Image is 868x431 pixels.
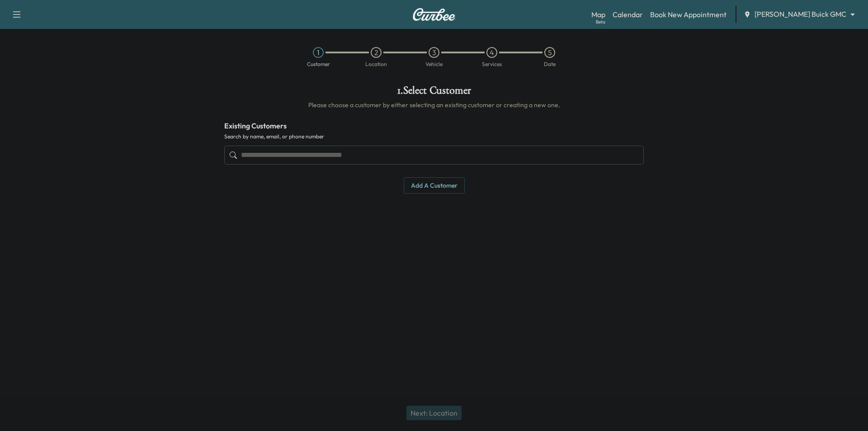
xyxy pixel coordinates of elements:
div: Vehicle [425,62,443,67]
div: Services [482,62,502,67]
span: [PERSON_NAME] Buick GMC [755,9,846,19]
div: 1 [313,47,324,58]
div: Location [365,62,387,67]
img: Curbee Logo [412,8,456,21]
div: Date [544,62,556,67]
h1: 1 . Select Customer [224,85,644,100]
div: 5 [544,47,555,58]
div: 4 [486,47,497,58]
div: 2 [371,47,382,58]
div: 3 [429,47,439,58]
h6: Please choose a customer by either selecting an existing customer or creating a new one. [224,100,644,109]
h4: Existing Customers [224,120,644,131]
a: MapBeta [591,9,605,20]
a: Calendar [613,9,643,20]
button: Add a customer [404,177,465,194]
div: Beta [596,19,605,25]
a: Book New Appointment [650,9,726,20]
div: Customer [307,62,330,67]
label: Search by name, email, or phone number [224,133,644,140]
